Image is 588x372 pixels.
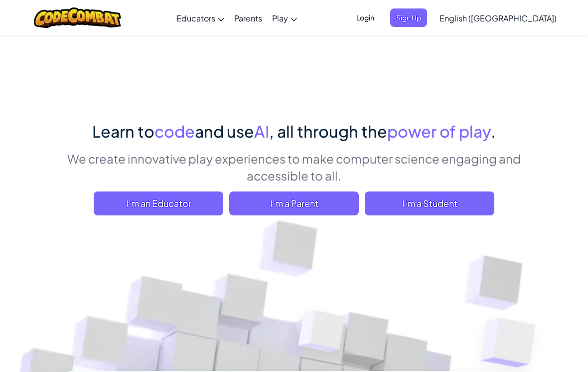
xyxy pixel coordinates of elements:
button: I'm a Student [365,191,494,215]
button: Sign Up [390,8,427,27]
a: I'm a Parent [229,191,359,215]
span: Learn to [92,121,154,141]
a: I'm an Educator [94,191,223,215]
span: code [154,121,195,141]
span: and use [195,121,254,141]
img: CodeCombat logo [34,7,121,28]
span: Play [272,13,288,23]
a: Play [267,4,302,31]
span: English ([GEOGRAPHIC_DATA]) [440,13,557,23]
a: Educators [171,4,229,31]
a: Parents [229,4,267,31]
span: AI [254,121,269,141]
button: Login [350,8,380,27]
span: . [491,121,496,141]
a: English ([GEOGRAPHIC_DATA]) [435,4,562,31]
span: power of play [387,121,491,141]
span: , all through the [269,121,387,141]
p: We create innovative play experiences to make computer science engaging and accessible to all. [60,150,528,184]
span: Educators [176,13,215,23]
